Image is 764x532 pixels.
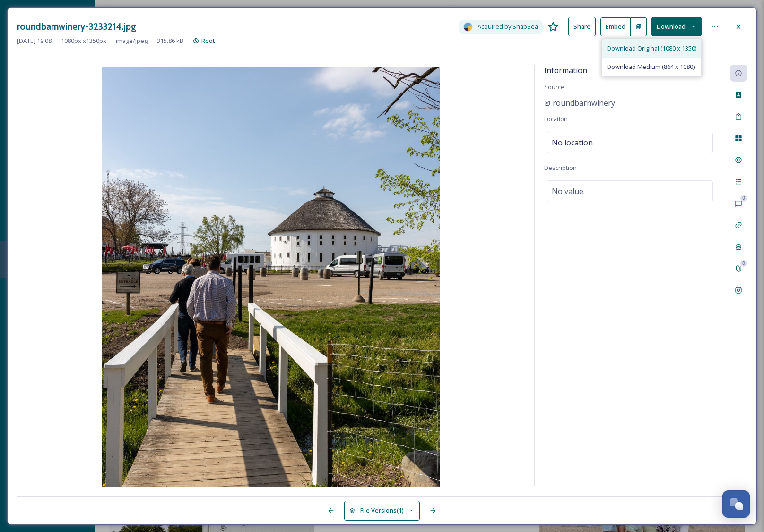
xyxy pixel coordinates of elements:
div: 0 [740,260,747,267]
span: 1080 px x 1350 px [61,36,106,45]
span: Location [544,115,568,123]
span: Download Original (1080 x 1350) [607,44,696,53]
span: Information [544,65,587,76]
span: Description [544,163,577,172]
a: roundbarnwinery [544,97,615,109]
button: Open Chat [722,490,750,518]
span: Root [201,36,215,45]
button: File Versions(1) [344,501,420,520]
img: roundbarnwinery-3233214.jpg [17,67,525,489]
img: snapsea-logo.png [463,22,473,32]
span: Source [544,83,564,91]
span: Download Medium (864 x 1080) [607,62,695,71]
button: Download [651,17,702,36]
span: No location [552,137,593,148]
span: 315.86 kB [157,36,183,45]
div: 0 [740,195,747,202]
button: Share [568,17,596,36]
span: No value. [552,186,585,197]
span: roundbarnwinery [553,97,615,109]
button: Embed [600,17,631,36]
span: image/jpeg [116,36,148,45]
span: [DATE] 19:08 [17,36,52,45]
span: Acquired by SnapSea [477,22,538,31]
h3: roundbarnwinery-3233214.jpg [17,20,136,34]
